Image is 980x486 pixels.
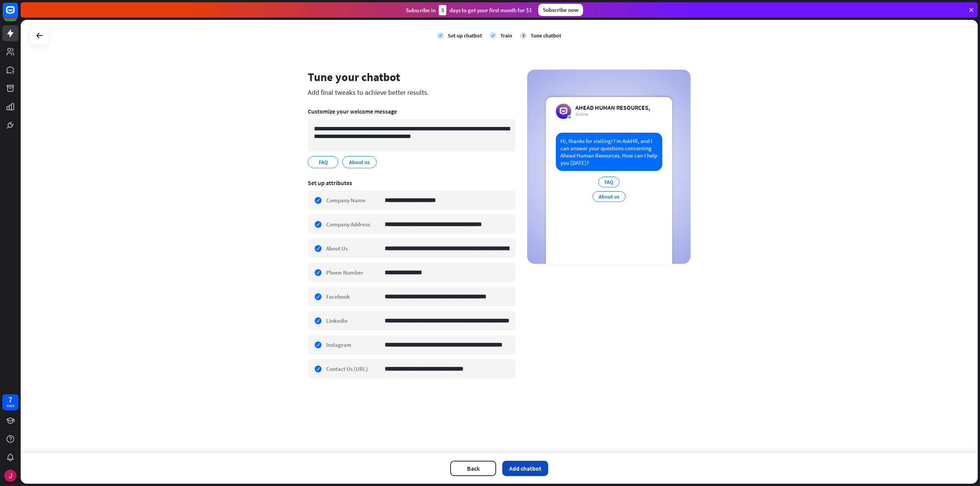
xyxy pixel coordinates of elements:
div: 3 [520,32,527,39]
div: AHEAD HUMAN RESOURCES, [575,104,650,111]
div: About us [593,191,626,202]
div: Add final tweaks to achieve better results. [308,88,516,97]
div: days [7,403,14,408]
i: check [437,32,444,39]
div: 3 [439,5,446,15]
div: Subscribe in days to get your first month for $1 [406,5,532,15]
a: 7 days [2,394,18,410]
span: FAQ [318,158,328,166]
button: Back [450,461,496,476]
div: FAQ [598,177,619,187]
div: Customize your welcome message [308,107,516,115]
div: Train [500,32,512,39]
div: Set up attributes [308,179,516,187]
button: Open LiveChat chat widget [6,3,29,26]
div: Subscribe now [538,4,583,16]
button: Add chatbot [502,461,548,476]
div: Set up chatbot [448,32,482,39]
div: Online [575,111,650,117]
i: check [490,32,497,39]
div: Tune your chatbot [308,70,516,84]
div: 7 [8,396,12,403]
span: About us [348,158,371,166]
div: Tune chatbot [531,32,561,39]
div: Hi, thanks for visiting! I’m AskHR, and I can answer your questions concerning Ahead Human Resour... [556,133,662,171]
